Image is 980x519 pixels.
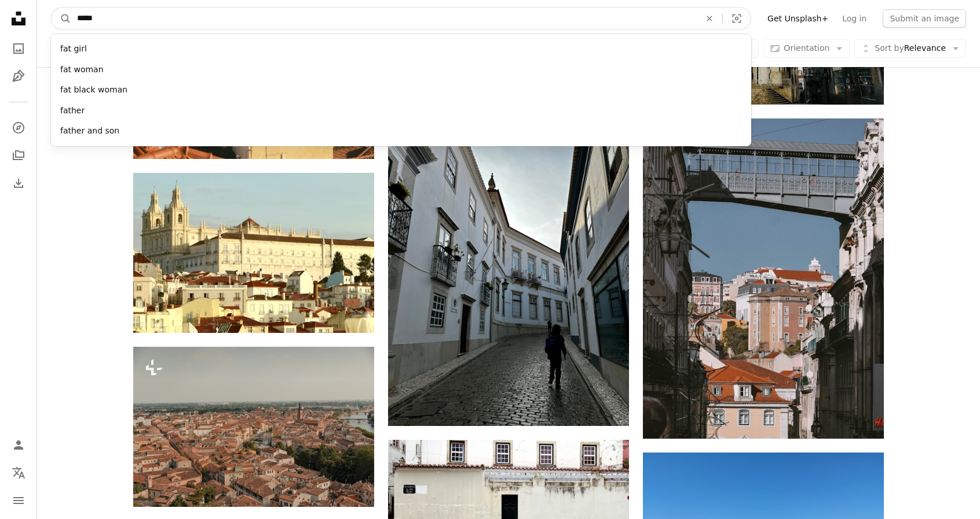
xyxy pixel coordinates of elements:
div: fat black woman [51,80,751,101]
button: Sort byRelevance [854,39,966,58]
span: Relevance [875,43,946,54]
div: father and son [51,121,751,142]
a: Log in / Sign up [7,433,30,457]
a: white concrete buildings during daytime [133,247,374,258]
div: father [51,101,751,121]
a: Get Unsplash+ [760,9,835,28]
div: fat girl [51,39,751,60]
div: fat woman [51,60,751,80]
img: a person walking down a cobblestone street [388,105,629,426]
button: Search Unsplash [52,8,71,29]
form: Find visuals sitewide [51,7,751,30]
span: Orientation [784,43,829,53]
a: a person walking down a cobblestone street [388,260,629,270]
button: Clear [697,8,722,29]
button: Orientation [763,39,850,58]
a: Explore [7,116,30,139]
img: white concrete buildings during daytime [133,173,374,333]
a: Photos [7,37,30,60]
a: Home — Unsplash [7,7,30,32]
a: a bridge over a street with buildings in the background [643,273,884,283]
img: a view of a city with a river running through it [133,347,374,507]
button: Language [7,461,30,484]
span: Sort by [875,43,904,53]
button: Visual search [723,8,751,29]
a: Collections [7,144,30,167]
img: a bridge over a street with buildings in the background [643,118,884,439]
a: a view of a city with a river running through it [133,421,374,432]
a: Download History [7,172,30,195]
button: Submit an image [883,9,966,28]
a: Illustrations [7,65,30,88]
a: Log in [835,9,873,28]
button: Menu [7,489,30,512]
